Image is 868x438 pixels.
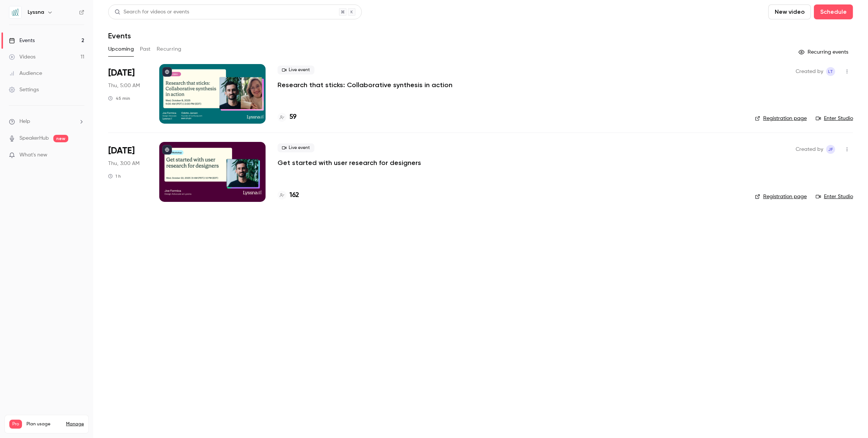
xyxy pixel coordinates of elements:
[9,37,35,44] div: Events
[108,31,131,40] h1: Events
[796,67,823,76] span: Created by
[278,143,314,152] span: Live event
[19,151,47,159] span: What's new
[289,190,299,200] h4: 162
[289,112,297,122] h4: 59
[828,67,833,76] span: LT
[826,67,835,76] span: Lyssna Team
[28,9,44,16] h6: Lyssna
[108,145,135,157] span: [DATE]
[814,4,853,19] button: Schedule
[755,193,807,200] a: Registration page
[796,145,823,154] span: Created by
[108,160,140,167] span: Thu, 3:00 AM
[9,70,42,77] div: Audience
[795,46,853,58] button: Recurring events
[826,145,835,154] span: Joe Formica
[108,43,134,55] button: Upcoming
[9,6,21,18] img: Lyssna
[9,118,84,126] li: help-dropdown-opener
[768,4,811,19] button: New video
[75,152,84,159] iframe: Noticeable Trigger
[816,193,853,200] a: Enter Studio
[108,82,140,89] span: Thu, 5:00 AM
[140,43,151,55] button: Past
[108,64,147,124] div: Oct 8 Wed, 2:00 PM (America/New York)
[108,67,135,79] span: [DATE]
[53,135,68,142] span: new
[26,421,62,427] span: Plan usage
[9,86,39,93] div: Settings
[19,134,49,142] a: SpeakerHub
[278,66,314,74] span: Live event
[755,115,807,122] a: Registration page
[66,421,84,427] a: Manage
[108,95,130,101] div: 45 min
[278,158,421,167] a: Get started with user research for designers
[157,43,182,55] button: Recurring
[828,145,833,154] span: JF
[115,8,189,16] div: Search for videos or events
[278,112,297,122] a: 59
[9,420,22,429] span: Pro
[108,142,147,201] div: Oct 22 Wed, 12:00 PM (America/New York)
[278,190,299,200] a: 162
[816,115,853,122] a: Enter Studio
[9,53,35,61] div: Videos
[278,80,452,89] a: Research that sticks: Collaborative synthesis in action
[19,118,30,126] span: Help
[108,173,121,179] div: 1 h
